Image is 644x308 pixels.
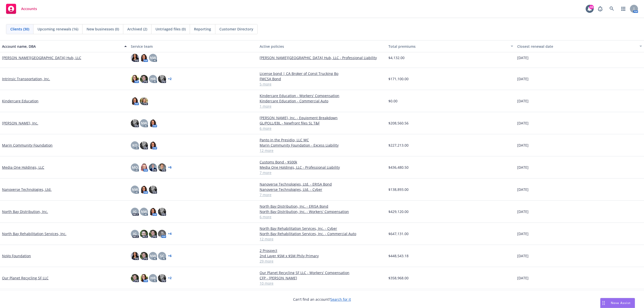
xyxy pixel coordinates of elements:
[260,81,384,87] a: 5 more
[260,44,384,49] div: Active policies
[517,98,529,104] span: [DATE]
[388,231,409,236] span: $647,131.00
[517,55,529,60] span: [DATE]
[168,232,172,235] a: + 4
[131,252,139,260] img: photo
[127,26,147,32] span: Archived (2)
[150,76,155,81] span: HB
[149,163,157,171] img: photo
[388,120,409,126] span: $208,560.56
[388,44,508,49] div: Total premiums
[517,275,529,281] span: [DATE]
[149,141,157,149] img: photo
[260,165,384,170] a: Media One Holdings, LLC - Professional Liability
[260,126,384,131] a: 6 more
[2,55,81,60] a: [PERSON_NAME][GEOGRAPHIC_DATA] Hub, LLC
[140,230,148,238] img: photo
[87,26,119,32] span: New businesses (0)
[219,26,253,32] span: Customer Directory
[168,254,172,257] a: + 6
[517,143,529,148] span: [DATE]
[260,226,384,231] a: North Bay Rehabilitation Services, Inc. - Cyber
[140,97,148,105] img: photo
[260,76,384,81] a: FMCSA Bond
[517,187,529,192] span: [DATE]
[2,253,31,258] a: NoVo Foundation
[260,236,384,242] a: 12 more
[260,275,384,281] a: CFP - [PERSON_NAME]
[260,214,384,219] a: 6 more
[517,231,529,236] span: [DATE]
[600,298,635,308] button: Nova Assist
[517,44,636,49] div: Closest renewal date
[517,253,529,258] span: [DATE]
[168,166,172,169] a: + 6
[149,186,157,194] img: photo
[141,209,147,214] span: NW
[158,274,166,282] img: photo
[388,55,405,60] span: $4,132.00
[260,137,384,143] a: Panto in the Presidio, LLC WC
[611,301,631,305] span: Nova Assist
[260,187,384,192] a: Nanoverse Technologies, Ltd. - Cyber
[388,76,409,81] span: $171,100.00
[260,104,384,109] a: 1 more
[515,40,644,52] button: Closest renewal date
[260,281,384,286] a: 10 more
[140,141,148,149] img: photo
[388,275,409,281] span: $358,968.00
[2,275,49,281] a: Our Planet Recycling SF LLC
[2,143,53,148] a: Marin Community Foundation
[260,115,384,120] a: [PERSON_NAME], Inc. - Equipment Breakdown
[158,163,166,171] img: photo
[140,75,148,83] img: photo
[260,148,384,153] a: 12 more
[158,230,166,238] img: photo
[150,55,156,60] span: NW
[150,275,155,281] span: HB
[21,7,37,11] span: Accounts
[140,54,148,62] img: photo
[2,98,38,104] a: Kindercare Education
[158,75,166,83] img: photo
[260,270,384,275] a: Our Planet Recycling SF LLC - Workers' Compensation
[131,274,139,282] img: photo
[600,298,607,308] div: Drag to move
[517,209,529,214] span: [DATE]
[149,208,157,216] img: photo
[2,187,52,192] a: Nanoverse Technologies, Ltd.
[260,204,384,209] a: North Bay Distribution, Inc. - ERISA Bond
[168,77,172,80] a: + 2
[131,119,139,127] img: photo
[131,75,139,83] img: photo
[258,40,386,52] button: Active policies
[607,4,617,14] a: Search
[133,231,137,236] span: JG
[517,165,529,170] span: [DATE]
[131,54,139,62] img: photo
[168,277,172,280] a: + 2
[260,98,384,104] a: Kindercare Education - Commercial Auto
[140,252,148,260] img: photo
[4,2,39,16] a: Accounts
[388,143,409,148] span: $227,213.00
[160,253,164,258] span: SC
[260,182,384,187] a: Nanoverse Technologies, Ltd. - ERISA Bond
[129,40,258,52] button: Service team
[260,170,384,175] a: 7 more
[150,253,156,258] span: NW
[2,165,44,170] a: Media One Holdings, LLC
[260,253,384,258] a: 2nd Layer $5M x $5M Phily Primary
[517,76,529,81] span: [DATE]
[260,209,384,214] a: North Bay Distribution, Inc. - Workers' Compensation
[388,253,409,258] span: $448,543.18
[595,4,605,14] a: Report a Bug
[2,231,66,236] a: North Bay Rehabilitation Services, Inc.
[132,165,138,170] span: MQ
